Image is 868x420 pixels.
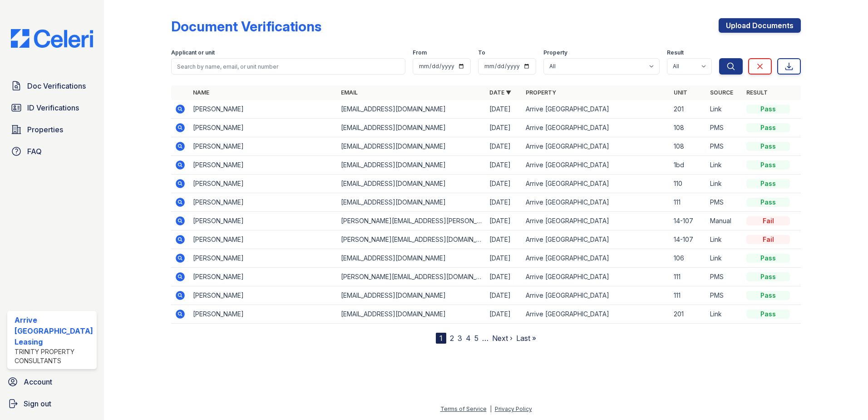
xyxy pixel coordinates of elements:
[670,137,706,156] td: 108
[670,286,706,305] td: 111
[746,272,790,281] div: Pass
[337,268,486,286] td: [PERSON_NAME][EMAIL_ADDRESS][DOMAIN_NAME]
[522,230,671,249] td: Arrive [GEOGRAPHIC_DATA]
[189,100,338,119] td: [PERSON_NAME]
[486,212,522,230] td: [DATE]
[706,305,743,324] td: Link
[746,123,790,132] div: Pass
[7,120,97,139] a: Properties
[15,347,93,365] div: Trinity Property Consultants
[670,156,706,175] td: 1bd
[337,212,486,230] td: [PERSON_NAME][EMAIL_ADDRESS][PERSON_NAME][DOMAIN_NAME]
[189,230,338,249] td: [PERSON_NAME]
[440,405,487,412] a: Terms of Service
[670,249,706,268] td: 106
[171,49,215,56] label: Applicant or unit
[706,212,743,230] td: Manual
[27,124,63,135] span: Properties
[27,146,42,157] span: FAQ
[341,89,358,96] a: Email
[337,249,486,268] td: [EMAIL_ADDRESS][DOMAIN_NAME]
[522,286,671,305] td: Arrive [GEOGRAPHIC_DATA]
[486,156,522,175] td: [DATE]
[670,212,706,230] td: 14-107
[4,29,100,48] img: CE_Logo_Blue-a8612792a0a2168367f1c8372b55b34899dd931a85d93a1a3d3e32e68fde9ad4.png
[543,49,567,56] label: Property
[486,119,522,137] td: [DATE]
[189,286,338,305] td: [PERSON_NAME]
[490,405,492,412] div: |
[746,216,790,225] div: Fail
[522,212,671,230] td: Arrive [GEOGRAPHIC_DATA]
[492,334,513,343] a: Next ›
[189,156,338,175] td: [PERSON_NAME]
[522,119,671,137] td: Arrive [GEOGRAPHIC_DATA]
[337,230,486,249] td: [PERSON_NAME][EMAIL_ADDRESS][DOMAIN_NAME]
[27,102,79,113] span: ID Verifications
[746,198,790,207] div: Pass
[189,175,338,193] td: [PERSON_NAME]
[337,305,486,324] td: [EMAIL_ADDRESS][DOMAIN_NAME]
[746,160,790,170] div: Pass
[436,333,446,344] div: 1
[489,89,511,96] a: Date ▼
[189,193,338,212] td: [PERSON_NAME]
[746,254,790,263] div: Pass
[27,80,86,91] span: Doc Verifications
[522,100,671,119] td: Arrive [GEOGRAPHIC_DATA]
[746,142,790,151] div: Pass
[710,89,733,96] a: Source
[413,49,427,56] label: From
[189,268,338,286] td: [PERSON_NAME]
[522,193,671,212] td: Arrive [GEOGRAPHIC_DATA]
[706,137,743,156] td: PMS
[495,405,532,412] a: Privacy Policy
[171,18,321,35] div: Document Verifications
[670,305,706,324] td: 201
[478,49,485,56] label: To
[486,137,522,156] td: [DATE]
[746,105,790,114] div: Pass
[337,156,486,175] td: [EMAIL_ADDRESS][DOMAIN_NAME]
[189,249,338,268] td: [PERSON_NAME]
[706,286,743,305] td: PMS
[670,100,706,119] td: 201
[486,175,522,193] td: [DATE]
[522,249,671,268] td: Arrive [GEOGRAPHIC_DATA]
[670,175,706,193] td: 110
[337,193,486,212] td: [EMAIL_ADDRESS][DOMAIN_NAME]
[706,156,743,175] td: Link
[337,286,486,305] td: [EMAIL_ADDRESS][DOMAIN_NAME]
[337,137,486,156] td: [EMAIL_ADDRESS][DOMAIN_NAME]
[337,175,486,193] td: [EMAIL_ADDRESS][DOMAIN_NAME]
[706,193,743,212] td: PMS
[4,395,100,413] a: Sign out
[7,77,97,95] a: Doc Verifications
[719,18,801,33] a: Upload Documents
[706,249,743,268] td: Link
[486,100,522,119] td: [DATE]
[450,334,454,343] a: 2
[746,89,768,96] a: Result
[516,334,536,343] a: Last »
[486,268,522,286] td: [DATE]
[706,119,743,137] td: PMS
[706,175,743,193] td: Link
[522,305,671,324] td: Arrive [GEOGRAPHIC_DATA]
[670,230,706,249] td: 14-107
[189,212,338,230] td: [PERSON_NAME]
[7,142,97,160] a: FAQ
[486,249,522,268] td: [DATE]
[193,89,209,96] a: Name
[189,119,338,137] td: [PERSON_NAME]
[466,334,471,343] a: 4
[171,58,406,75] input: Search by name, email, or unit number
[746,291,790,300] div: Pass
[337,119,486,137] td: [EMAIL_ADDRESS][DOMAIN_NAME]
[706,230,743,249] td: Link
[706,100,743,119] td: Link
[474,334,478,343] a: 5
[486,305,522,324] td: [DATE]
[486,286,522,305] td: [DATE]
